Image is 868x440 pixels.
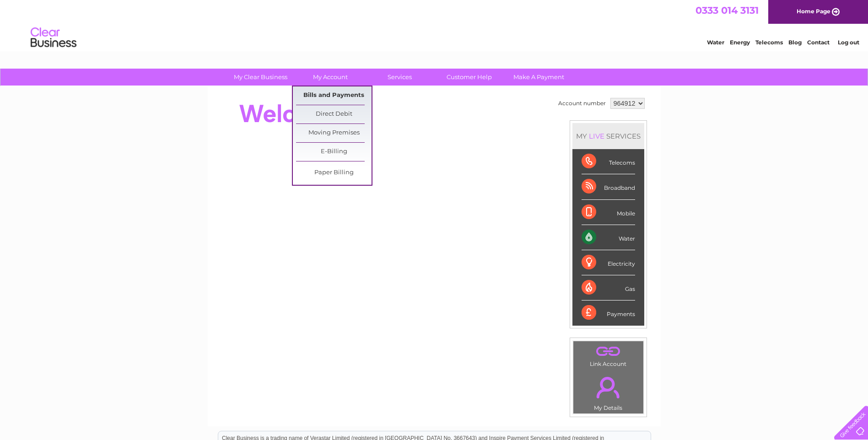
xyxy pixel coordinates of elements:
[587,132,606,140] div: LIVE
[296,164,372,182] a: Paper Billing
[730,39,750,46] a: Energy
[838,39,859,46] a: Log out
[296,105,372,123] a: Direct Debit
[695,5,759,16] a: 0333 014 3131
[431,69,507,86] a: Customer Help
[582,250,635,275] div: Electricity
[556,96,608,111] td: Account number
[292,69,368,86] a: My Account
[582,174,635,199] div: Broadband
[788,39,802,46] a: Blog
[707,39,724,46] a: Water
[223,69,298,86] a: My Clear Business
[582,275,635,300] div: Gas
[30,24,77,52] img: logo.png
[501,69,577,86] a: Make A Payment
[296,124,372,142] a: Moving Premises
[755,39,783,46] a: Telecoms
[573,341,644,370] td: Link Account
[582,200,635,225] div: Mobile
[573,369,644,414] td: My Details
[296,86,372,105] a: Bills and Payments
[362,69,437,86] a: Services
[582,225,635,250] div: Water
[218,5,651,44] div: Clear Business is a trading name of Verastar Limited (registered in [GEOGRAPHIC_DATA] No. 3667643...
[572,123,644,149] div: MY SERVICES
[582,300,635,325] div: Payments
[296,143,372,161] a: E-Billing
[576,343,641,360] a: .
[807,39,830,46] a: Contact
[576,371,641,403] a: .
[582,149,635,174] div: Telecoms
